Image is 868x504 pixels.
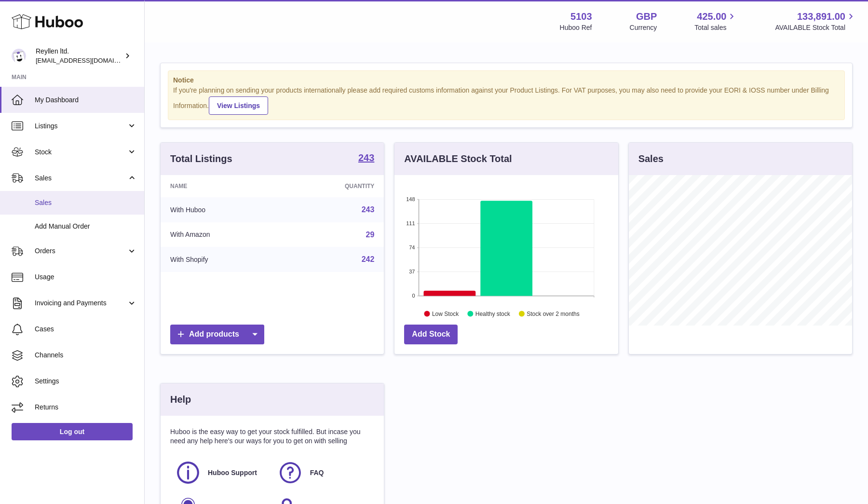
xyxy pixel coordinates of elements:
[35,403,137,412] span: Returns
[775,23,856,32] span: AVAILABLE Stock Total
[35,377,137,386] span: Settings
[412,293,415,299] text: 0
[170,427,374,446] p: Huboo is the easy way to get your stock fulfilled. But incase you need any help here's our ways f...
[35,198,137,207] span: Sales
[12,49,26,63] img: reyllen@reyllen.com
[283,175,384,197] th: Quantity
[161,175,283,197] th: Name
[694,10,737,32] a: 425.00 Total sales
[636,10,657,23] strong: GBP
[35,351,137,360] span: Channels
[406,220,415,226] text: 111
[35,122,127,131] span: Listings
[527,310,580,317] text: Stock over 2 months
[36,56,142,64] span: [EMAIL_ADDRESS][DOMAIN_NAME]
[638,152,664,165] h3: Sales
[208,468,257,477] span: Huboo Support
[170,325,264,344] a: Add products
[12,423,133,440] a: Log out
[406,196,415,202] text: 148
[694,23,737,32] span: Total sales
[161,222,283,247] td: With Amazon
[570,10,592,23] strong: 5103
[209,96,268,115] a: View Listings
[797,10,845,23] span: 133,891.00
[404,152,512,165] h3: AVAILABLE Stock Total
[560,23,592,32] div: Huboo Ref
[35,325,137,334] span: Cases
[432,310,459,317] text: Low Stock
[36,47,122,65] div: Reyllen ltd.
[35,148,127,157] span: Stock
[175,460,268,486] a: Huboo Support
[358,153,374,163] strong: 243
[161,247,283,272] td: With Shopify
[409,245,415,250] text: 74
[35,174,127,183] span: Sales
[630,23,657,32] div: Currency
[35,299,127,308] span: Invoicing and Payments
[366,231,375,239] a: 29
[358,153,374,164] a: 243
[35,95,137,105] span: My Dashboard
[475,310,511,317] text: Healthy stock
[170,393,191,406] h3: Help
[310,468,324,477] span: FAQ
[170,152,232,165] h3: Total Listings
[409,269,415,274] text: 37
[362,205,375,214] a: 243
[173,76,840,85] strong: Notice
[362,255,375,263] a: 242
[161,197,283,222] td: With Huboo
[173,86,840,115] div: If you're planning on sending your products internationally please add required customs informati...
[35,246,127,256] span: Orders
[35,272,137,282] span: Usage
[697,10,726,23] span: 425.00
[775,10,856,32] a: 133,891.00 AVAILABLE Stock Total
[277,460,370,486] a: FAQ
[35,222,137,231] span: Add Manual Order
[404,325,458,344] a: Add Stock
